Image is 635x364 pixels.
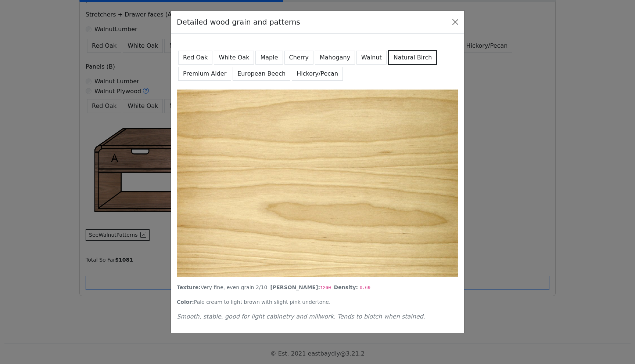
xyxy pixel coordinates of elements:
img: Natural Birch [177,90,458,277]
button: Maple [255,51,283,65]
small: Very fine, even grain 2/10 [177,284,267,290]
b: [PERSON_NAME]: [270,284,320,290]
button: White Oak [214,51,254,65]
h1: Detailed wood grain and patterns [177,17,300,28]
button: Premium Alder [178,67,231,81]
b: Texture: [177,284,201,290]
button: Red Oak [178,51,212,65]
b: Density: [334,284,358,290]
button: European Beech [233,67,290,81]
code: 1260 [320,285,331,291]
button: Cherry [284,51,314,65]
button: Hickory/Pecan [292,67,343,81]
button: Natural Birch [388,50,438,65]
b: Color: [177,299,194,305]
button: Walnut [356,51,387,65]
button: Close [449,16,461,28]
button: Mahogany [315,51,355,65]
code: 0.69 [360,285,370,291]
small: Pale cream to light brown with slight pink undertone. [177,299,330,305]
i: Smooth, stable, good for light cabinetry and millwork. Tends to blotch when stained. [177,313,425,320]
